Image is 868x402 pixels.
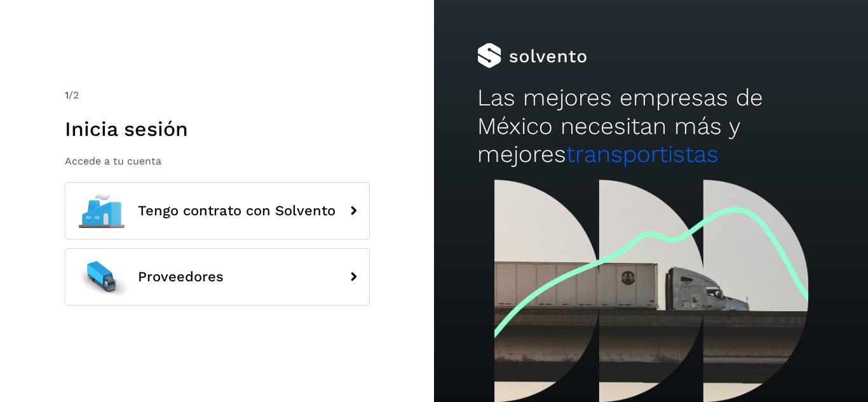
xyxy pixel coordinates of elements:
[477,84,824,168] h2: Las mejores empresas de México necesitan más y mejores
[65,182,370,239] button: Tengo contrato con Solvento
[566,140,719,168] span: transportistas
[65,88,370,103] div: /2
[138,269,224,285] span: Proveedores
[65,89,69,101] span: 1
[65,248,370,305] button: Proveedores
[65,155,370,167] p: Accede a tu cuenta
[65,117,370,141] h1: Inicia sesión
[138,203,336,218] span: Tengo contrato con Solvento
